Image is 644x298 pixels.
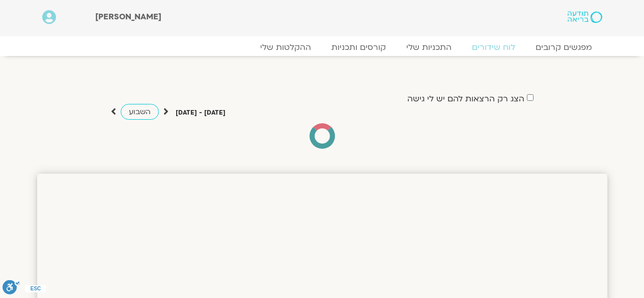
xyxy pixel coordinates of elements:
[525,42,602,52] a: מפגשים קרובים
[462,42,525,52] a: לוח שידורים
[321,42,396,52] a: קורסים ותכניות
[121,104,159,120] a: השבוע
[407,94,524,103] label: הצג רק הרצאות להם יש לי גישה
[250,42,321,52] a: ההקלטות שלי
[95,11,161,22] span: [PERSON_NAME]
[42,42,602,52] nav: Menu
[176,107,226,118] p: [DATE] - [DATE]
[129,107,151,117] span: השבוע
[396,42,462,52] a: התכניות שלי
